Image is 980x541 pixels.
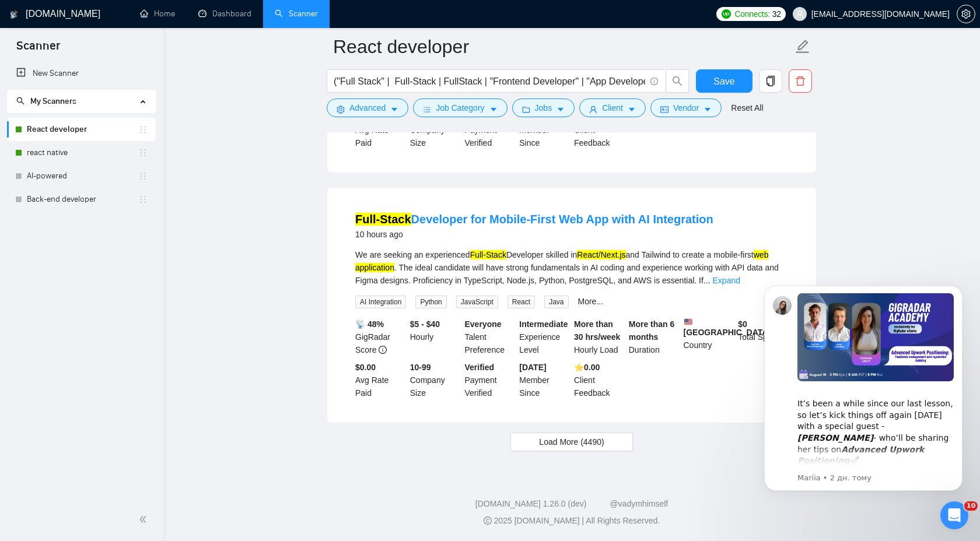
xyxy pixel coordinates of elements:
[626,318,681,356] div: Duration
[456,296,498,308] span: JavaScript
[27,118,138,141] a: React developer
[556,105,565,114] span: caret-down
[957,5,975,23] button: setting
[754,250,769,259] mark: web
[7,62,156,85] li: New Scanner
[964,501,978,511] span: 10
[355,213,713,226] a: Full-StackDeveloper for Mobile-First Web App with AI Integration
[628,105,636,114] span: caret-down
[574,319,620,342] b: More than 30 hrs/week
[957,9,975,19] a: setting
[957,9,975,19] span: setting
[681,318,736,356] div: Country
[337,105,345,114] span: setting
[140,9,175,19] a: homeHome
[465,363,495,372] b: Verified
[602,101,623,114] span: Client
[572,318,626,356] div: Hourly Load
[539,435,604,448] span: Load More (4490)
[517,318,572,356] div: Experience Level
[475,499,587,508] a: [DOMAIN_NAME] 1.26.0 (dev)
[789,76,811,86] span: delete
[684,318,771,337] b: [GEOGRAPHIC_DATA]
[731,101,763,114] a: Reset All
[10,5,18,24] img: logo
[7,188,156,211] li: Back-end developer
[660,105,668,114] span: idcard
[713,74,734,89] span: Save
[173,515,971,527] div: 2025 [DOMAIN_NAME] | All Rights Reserved.
[410,319,440,329] b: $5 - $40
[508,296,535,308] span: React
[789,69,812,93] button: delete
[589,105,597,114] span: user
[465,319,502,329] b: Everyone
[355,213,411,226] mark: Full-Stack
[796,10,804,18] span: user
[138,195,148,204] span: holder
[629,319,675,342] b: More than 6 months
[579,99,646,117] button: userClientcaret-down
[327,99,408,117] button: settingAdvancedcaret-down
[436,101,484,114] span: Job Category
[517,361,572,399] div: Member Since
[355,363,376,372] b: $0.00
[16,97,24,105] span: search
[139,514,150,525] span: double-left
[673,101,699,114] span: Vendor
[519,319,568,329] b: Intermediate
[519,363,546,372] b: [DATE]
[696,69,752,93] button: Save
[650,78,658,85] span: info-circle
[413,99,507,117] button: barsJob Categorycaret-down
[355,263,394,272] mark: application
[610,499,668,508] a: @vadymhimself
[355,248,788,287] div: We are seeking an experienced Developer skilled in and Tailwind to create a mobile-first . The id...
[410,363,431,372] b: 10-99
[722,9,731,19] img: upwork-logo.png
[738,319,747,329] b: $ 0
[747,268,980,510] iframe: Intercom notifications повідомлення
[736,318,790,356] div: Total Spent
[713,276,740,285] a: Expand
[7,141,156,164] li: react native
[275,9,318,19] a: searchScanner
[334,74,645,89] input: Search Freelance Jobs...
[734,8,769,20] span: Connects:
[198,9,251,19] a: dashboardDashboard
[535,101,552,114] span: Jobs
[415,296,446,308] span: Python
[574,363,600,372] b: ⭐️ 0.00
[463,318,517,356] div: Talent Preference
[684,318,692,326] img: 🇺🇸
[355,227,713,241] div: 10 hours ago
[355,296,406,308] span: AI Integration
[16,62,146,85] a: New Scanner
[703,276,710,285] span: ...
[522,105,530,114] span: folder
[759,69,782,93] button: copy
[27,141,138,164] a: react native
[353,361,408,399] div: Avg Rate Paid
[30,96,76,106] span: My Scanners
[772,8,781,20] span: 32
[27,164,138,188] a: AI-powered
[572,361,626,399] div: Client Feedback
[333,32,793,61] input: Scanner name...
[759,76,782,86] span: copy
[544,296,568,308] span: Java
[489,105,498,114] span: caret-down
[7,118,156,141] li: React developer
[353,318,408,356] div: GigRadar Score
[7,164,156,188] li: AI-powered
[470,250,506,259] mark: Full-Stack
[138,171,148,181] span: holder
[463,361,517,399] div: Payment Verified
[578,297,604,306] a: More...
[408,361,463,399] div: Company Size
